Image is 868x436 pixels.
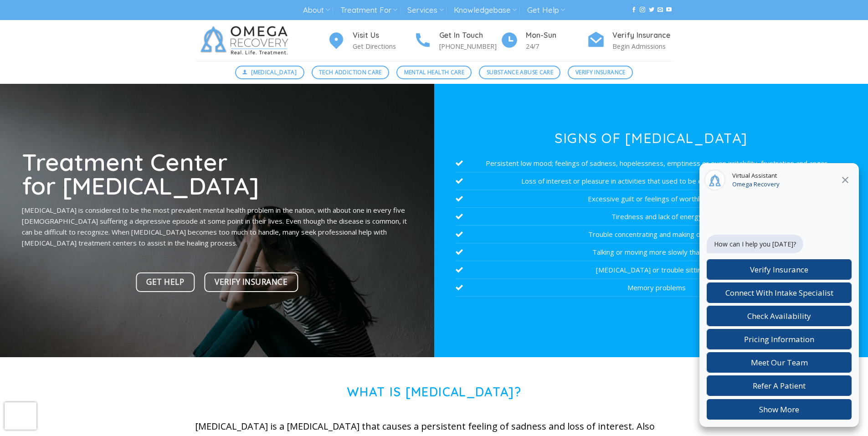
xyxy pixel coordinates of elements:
h1: What is [MEDICAL_DATA]? [195,385,673,400]
a: Follow on Instagram [640,7,645,13]
span: Verify Insurance [215,276,288,288]
li: Persistent low mood; feelings of sadness, hopelessness, emptiness or even irritability, frustrati... [456,154,846,172]
a: Knowledgebase [454,2,517,19]
p: [MEDICAL_DATA] is considered to be the most prevalent mental health problem in the nation, with a... [22,205,412,248]
p: Get Directions [353,41,414,51]
a: Mental Health Care [396,66,472,79]
p: Begin Admissions [612,41,673,51]
a: Verify Insurance [204,272,298,292]
a: [MEDICAL_DATA] [235,66,304,79]
h4: Mon-Sun [526,30,587,41]
li: Memory problems [456,279,846,297]
span: [MEDICAL_DATA] [251,68,297,77]
a: Send us an email [657,7,663,13]
span: Mental Health Care [404,68,464,77]
a: Get Help [527,2,565,19]
a: Verify Insurance Begin Admissions [587,30,673,52]
a: About [303,2,330,19]
a: Follow on Twitter [649,7,654,13]
h4: Get In Touch [439,30,500,41]
p: [PHONE_NUMBER] [439,41,500,51]
li: Talking or moving more slowly than usual [456,243,846,261]
a: Follow on Facebook [631,7,637,13]
a: Tech Addiction Care [312,66,390,79]
a: Services [407,2,443,19]
a: Follow on YouTube [666,7,672,13]
a: Substance Abuse Care [479,66,560,79]
li: Loss of interest or pleasure in activities that used to be enjoyable; this can include sex [456,172,846,190]
a: Get In Touch [PHONE_NUMBER] [414,30,500,52]
span: Substance Abuse Care [487,68,553,77]
img: Omega Recovery [195,20,298,61]
li: Excessive guilt or feelings of worthlessness [456,190,846,208]
span: Verify Insurance [575,68,626,77]
li: Tiredness and lack of energy [456,208,846,226]
li: Trouble concentrating and making decisions [456,226,846,243]
h3: Signs of [MEDICAL_DATA] [456,131,846,145]
span: Get Help [146,276,184,288]
h4: Visit Us [353,30,414,41]
h1: Treatment Center for [MEDICAL_DATA] [22,150,412,198]
a: Treatment For [340,2,397,19]
p: 24/7 [526,41,587,51]
span: Tech Addiction Care [319,68,382,77]
a: Verify Insurance [568,66,633,79]
li: [MEDICAL_DATA] or trouble sitting still [456,261,846,279]
h4: Verify Insurance [612,30,673,41]
a: Visit Us Get Directions [327,30,414,52]
a: Get Help [136,272,195,292]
